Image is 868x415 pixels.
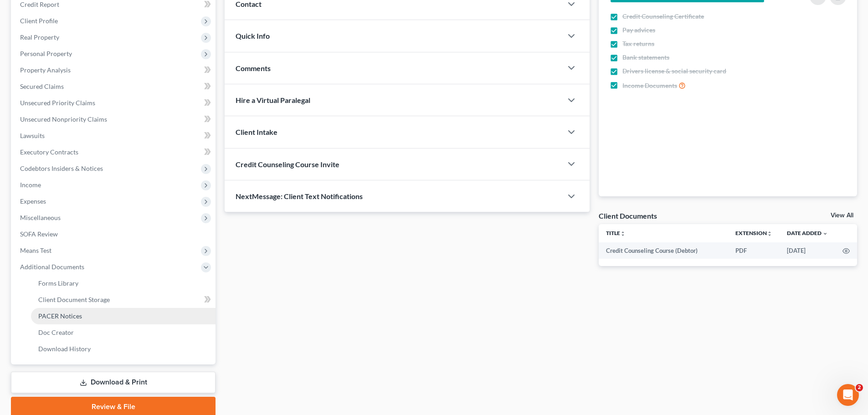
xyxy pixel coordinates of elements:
[620,231,626,236] i: unfold_more
[11,372,216,393] a: Download & Print
[20,263,84,271] span: Additional Documents
[20,17,58,25] span: Client Profile
[31,275,216,292] a: Forms Library
[20,82,64,90] span: Secured Claims
[606,230,626,236] a: Titleunfold_more
[20,197,46,205] span: Expenses
[822,231,828,236] i: expand_more
[236,96,310,104] span: Hire a Virtual Paralegal
[780,242,835,259] td: [DATE]
[622,53,669,62] span: Bank statements
[13,226,216,242] a: SOFA Review
[236,192,363,200] span: NextMessage: Client Text Notifications
[20,132,45,139] span: Lawsuits
[599,242,728,259] td: Credit Counseling Course (Debtor)
[767,231,772,236] i: unfold_more
[13,111,216,128] a: Unsecured Nonpriority Claims
[31,292,216,308] a: Client Document Storage
[622,12,704,21] span: Credit Counseling Certificate
[622,26,655,35] span: Pay advices
[20,50,72,57] span: Personal Property
[236,31,270,40] span: Quick Info
[31,308,216,324] a: PACER Notices
[20,99,95,107] span: Unsecured Priority Claims
[13,128,216,144] a: Lawsuits
[20,214,61,221] span: Miscellaneous
[20,164,103,172] span: Codebtors Insiders & Notices
[38,312,82,320] span: PACER Notices
[20,115,107,123] span: Unsecured Nonpriority Claims
[20,0,59,8] span: Credit Report
[599,211,657,220] div: Client Documents
[622,81,677,90] span: Income Documents
[622,39,654,48] span: Tax returns
[20,66,71,74] span: Property Analysis
[13,62,216,78] a: Property Analysis
[13,78,216,95] a: Secured Claims
[236,64,271,72] span: Comments
[13,144,216,160] a: Executory Contracts
[38,328,74,336] span: Doc Creator
[31,324,216,341] a: Doc Creator
[13,95,216,111] a: Unsecured Priority Claims
[20,230,58,238] span: SOFA Review
[20,181,41,189] span: Income
[856,384,863,391] span: 2
[236,160,339,169] span: Credit Counseling Course Invite
[837,384,859,406] iframe: Intercom live chat
[20,33,59,41] span: Real Property
[622,67,726,76] span: Drivers license & social security card
[31,341,216,357] a: Download History
[787,230,828,236] a: Date Added expand_more
[38,345,91,353] span: Download History
[38,279,78,287] span: Forms Library
[728,242,780,259] td: PDF
[20,148,78,156] span: Executory Contracts
[735,230,772,236] a: Extensionunfold_more
[38,296,110,303] span: Client Document Storage
[831,212,853,219] a: View All
[20,246,51,254] span: Means Test
[236,128,277,136] span: Client Intake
